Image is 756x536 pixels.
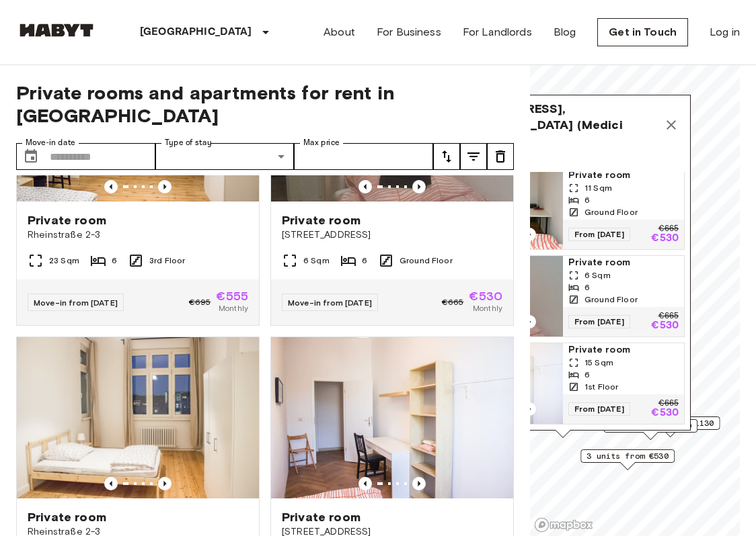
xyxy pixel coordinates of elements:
button: tune [460,143,487,170]
span: 1 units from €570 [609,420,691,432]
button: Previous image [158,477,172,490]
span: Private room [282,509,361,525]
button: Previous image [104,477,118,490]
span: Monthly [473,302,502,314]
span: 15 Sqm [584,357,613,369]
a: About [324,24,355,40]
button: Previous image [412,477,426,490]
img: Marketing picture of unit DE-01-087-03M [271,337,513,498]
span: €530 [469,290,502,302]
span: From [DATE] [568,402,630,416]
a: For Landlords [463,24,532,40]
span: 4 units [441,154,685,167]
span: €665 [442,296,464,308]
span: Move-in from [DATE] [288,298,372,308]
img: Habyt [16,24,97,37]
div: Map marker [621,416,720,437]
div: Map marker [435,95,691,438]
span: Rheinstraße 2-3 [28,228,248,242]
span: 6 [584,281,590,294]
a: Marketing picture of unit DE-01-087-03MPrevious imagePrevious imagePrivate room15 Sqm61st FloorFr... [441,343,685,425]
span: Monthly [219,302,248,314]
a: Marketing picture of unit DE-01-029-01MPrevious imagePrevious imagePrivate room[STREET_ADDRESS]6 ... [270,40,514,326]
label: Move-in date [26,137,75,148]
button: Choose date [17,143,44,170]
span: Private room [282,212,361,228]
span: Private room [568,169,679,182]
span: 3 units from €530 [587,450,669,462]
span: €555 [216,290,248,302]
span: Private room [568,343,679,357]
button: tune [487,143,514,170]
button: Previous image [412,180,426,193]
span: 6 Sqm [303,255,330,267]
span: 11 Sqm [584,182,612,194]
button: Previous image [358,180,372,193]
span: From [DATE] [568,315,630,328]
p: €530 [651,320,679,331]
label: Type of stay [165,137,212,148]
button: Previous image [104,180,118,193]
span: Ground Floor [400,255,453,267]
p: €665 [658,225,679,233]
span: 3rd Floor [149,255,185,267]
span: Ground Floor [584,206,638,218]
a: Get in Touch [597,18,688,46]
span: 23 Sqm [49,255,79,267]
a: Blog [554,24,576,40]
p: €665 [658,400,679,408]
span: 6 Sqm [584,269,611,281]
span: From [DATE] [568,228,630,241]
span: Ground Floor [584,294,638,306]
a: Marketing picture of unit DE-01-029-01MPrevious imagePrevious imagePrivate room6 Sqm6Ground Floor... [441,255,685,337]
p: €530 [651,233,679,244]
div: Map marker [580,449,675,470]
button: Previous image [158,180,172,193]
span: 6 [112,255,117,267]
span: 6 [362,255,367,267]
p: €530 [651,408,679,418]
label: Max price [303,137,340,148]
img: Marketing picture of unit DE-01-090-02M [17,337,259,498]
span: Private room [28,509,106,525]
button: Previous image [358,477,372,490]
span: Private room [568,256,679,269]
span: [STREET_ADDRESS], [GEOGRAPHIC_DATA] (Medici Living brand) [441,101,658,149]
p: €665 [658,312,679,320]
button: tune [433,143,460,170]
span: Move-in from [DATE] [34,298,118,308]
a: Mapbox logo [534,517,593,533]
span: €695 [189,296,211,308]
a: Log in [710,24,740,40]
a: Marketing picture of unit DE-01-029-02MPrevious imagePrevious imagePrivate room11 Sqm6Ground Floo... [441,168,685,250]
span: 6 [584,194,590,206]
a: For Business [377,24,441,40]
span: 1st Floor [584,381,618,393]
a: Marketing picture of unit DE-01-090-03MPrevious imagePrevious imagePrivate roomRheinstraße 2-323 ... [16,40,260,326]
p: [GEOGRAPHIC_DATA] [140,24,252,40]
span: 6 [584,369,590,381]
span: 1 units from €1130 [628,417,714,429]
span: Private rooms and apartments for rent in [GEOGRAPHIC_DATA] [16,81,514,127]
span: Private room [28,212,106,228]
span: [STREET_ADDRESS] [282,228,502,242]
